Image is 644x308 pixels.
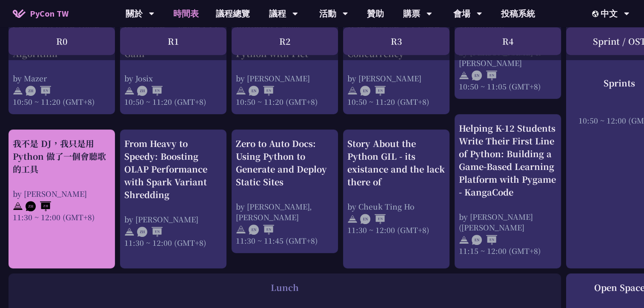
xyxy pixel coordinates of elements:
[459,122,557,199] div: Helping K-12 Students Write Their First Line of Python: Building a Game-Based Learning Platform w...
[347,225,445,235] div: 11:30 ~ 12:00 (GMT+8)
[347,96,445,107] div: 10:50 ~ 11:20 (GMT+8)
[124,237,222,248] div: 11:30 ~ 12:00 (GMT+8)
[455,27,561,55] div: R4
[472,70,497,81] img: ENEN.5a408d1.svg
[26,86,51,96] img: ZHEN.371966e.svg
[459,122,557,261] a: Helping K-12 Students Write Their First Line of Python: Building a Game-Based Learning Platform w...
[472,235,497,245] img: ENEN.5a408d1.svg
[360,214,386,224] img: ENEN.5a408d1.svg
[236,96,334,107] div: 10:50 ~ 11:20 (GMT+8)
[236,235,334,246] div: 11:30 ~ 11:45 (GMT+8)
[13,86,23,96] img: svg+xml;base64,PHN2ZyB4bWxucz0iaHR0cDovL3d3dy53My5vcmcvMjAwMC9zdmciIHdpZHRoPSIyNCIgaGVpZ2h0PSIyNC...
[236,73,334,83] div: by [PERSON_NAME]
[13,137,111,176] div: 我不是 DJ，我只是用 Python 做了一個會聽歌的工具
[124,86,135,96] img: svg+xml;base64,PHN2ZyB4bWxucz0iaHR0cDovL3d3dy53My5vcmcvMjAwMC9zdmciIHdpZHRoPSIyNCIgaGVpZ2h0PSIyNC...
[459,81,557,92] div: 10:50 ~ 11:05 (GMT+8)
[120,27,226,55] div: R1
[13,96,111,107] div: 10:50 ~ 11:20 (GMT+8)
[347,201,445,212] div: by Cheuk Ting Ho
[347,86,358,96] img: svg+xml;base64,PHN2ZyB4bWxucz0iaHR0cDovL3d3dy53My5vcmcvMjAwMC9zdmciIHdpZHRoPSIyNCIgaGVpZ2h0PSIyNC...
[347,73,445,83] div: by [PERSON_NAME]
[236,137,334,188] div: Zero to Auto Docs: Using Python to Generate and Deploy Static Sites
[124,227,135,237] img: svg+xml;base64,PHN2ZyB4bWxucz0iaHR0cDovL3d3dy53My5vcmcvMjAwMC9zdmciIHdpZHRoPSIyNCIgaGVpZ2h0PSIyNC...
[236,137,334,246] a: Zero to Auto Docs: Using Python to Generate and Deploy Static Sites by [PERSON_NAME], [PERSON_NAM...
[459,245,557,256] div: 11:15 ~ 12:00 (GMT+8)
[13,281,557,294] div: Lunch
[13,73,111,83] div: by Mazer
[592,11,601,17] img: Locale Icon
[13,137,111,261] a: 我不是 DJ，我只是用 Python 做了一個會聽歌的工具 by [PERSON_NAME] 11:30 ~ 12:00 (GMT+8)
[236,86,246,96] img: svg+xml;base64,PHN2ZyB4bWxucz0iaHR0cDovL3d3dy53My5vcmcvMjAwMC9zdmciIHdpZHRoPSIyNCIgaGVpZ2h0PSIyNC...
[124,96,222,107] div: 10:50 ~ 11:20 (GMT+8)
[347,214,358,224] img: svg+xml;base64,PHN2ZyB4bWxucz0iaHR0cDovL3d3dy53My5vcmcvMjAwMC9zdmciIHdpZHRoPSIyNCIgaGVpZ2h0PSIyNC...
[124,214,222,225] div: by [PERSON_NAME]
[137,227,163,237] img: ZHEN.371966e.svg
[30,7,69,20] span: PyCon TW
[249,86,274,96] img: ENEN.5a408d1.svg
[459,235,469,245] img: svg+xml;base64,PHN2ZyB4bWxucz0iaHR0cDovL3d3dy53My5vcmcvMjAwMC9zdmciIHdpZHRoPSIyNCIgaGVpZ2h0PSIyNC...
[124,137,222,261] a: From Heavy to Speedy: Boosting OLAP Performance with Spark Variant Shredding by [PERSON_NAME] 11:...
[13,188,111,199] div: by [PERSON_NAME]
[347,137,445,261] a: Story About the Python GIL - its existance and the lack there of by Cheuk Ting Ho 11:30 ~ 12:00 (...
[459,211,557,233] div: by [PERSON_NAME] ([PERSON_NAME]
[236,201,334,222] div: by [PERSON_NAME], [PERSON_NAME]
[13,212,111,222] div: 11:30 ~ 12:00 (GMT+8)
[124,137,222,201] div: From Heavy to Speedy: Boosting OLAP Performance with Spark Variant Shredding
[137,86,163,96] img: ZHEN.371966e.svg
[4,3,77,24] a: PyCon TW
[9,27,115,55] div: R0
[13,9,26,18] img: Home icon of PyCon TW 2025
[249,225,274,235] img: ENEN.5a408d1.svg
[459,70,469,81] img: svg+xml;base64,PHN2ZyB4bWxucz0iaHR0cDovL3d3dy53My5vcmcvMjAwMC9zdmciIHdpZHRoPSIyNCIgaGVpZ2h0PSIyNC...
[26,201,51,211] img: ZHZH.38617ef.svg
[343,27,449,55] div: R3
[232,27,338,55] div: R2
[360,86,386,96] img: ENEN.5a408d1.svg
[236,225,246,235] img: svg+xml;base64,PHN2ZyB4bWxucz0iaHR0cDovL3d3dy53My5vcmcvMjAwMC9zdmciIHdpZHRoPSIyNCIgaGVpZ2h0PSIyNC...
[124,73,222,83] div: by Josix
[347,137,445,188] div: Story About the Python GIL - its existance and the lack there of
[13,201,23,211] img: svg+xml;base64,PHN2ZyB4bWxucz0iaHR0cDovL3d3dy53My5vcmcvMjAwMC9zdmciIHdpZHRoPSIyNCIgaGVpZ2h0PSIyNC...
